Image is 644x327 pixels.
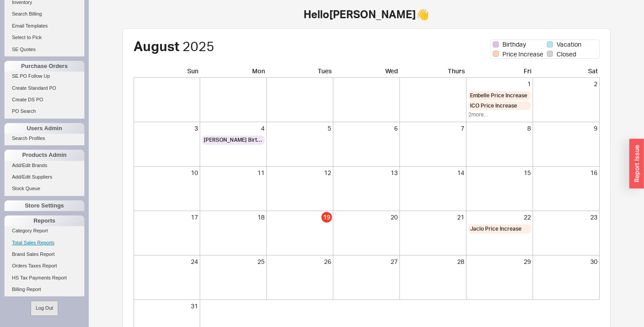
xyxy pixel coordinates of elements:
div: Products Admin [4,150,84,160]
div: Fri [466,67,533,78]
div: 13 [335,168,398,177]
div: 1 [468,80,531,88]
div: 17 [135,213,198,222]
a: Add/Edit Suppliers [4,172,84,182]
a: Orders Taxes Report [4,261,84,271]
div: 19 [321,212,332,223]
div: Users Admin [4,123,84,134]
div: 3 [135,124,198,133]
div: 23 [535,213,597,222]
span: Closed [557,50,576,59]
div: 5 [269,124,331,133]
a: Create DS PO [4,95,84,104]
a: Total Sales Reports [4,238,84,247]
div: Wed [333,67,400,78]
div: 26 [269,257,331,266]
div: Sat [533,67,600,78]
div: 2 [535,80,597,88]
div: 16 [535,168,597,177]
span: Vacation [557,40,581,49]
div: Store Settings [4,200,84,211]
a: Search Profiles [4,134,84,143]
div: 14 [402,168,464,177]
span: [PERSON_NAME] Birthday [204,136,263,144]
a: PO Search [4,107,84,116]
a: Create Standard PO [4,84,84,93]
a: SE PO Follow Up [4,72,84,81]
a: Search Billing [4,9,84,19]
h1: Hello [PERSON_NAME] 👋 [98,9,635,20]
span: 2025 [182,38,214,54]
a: SE Quotes [4,45,84,54]
div: 4 [202,124,265,133]
div: Sun [134,67,200,78]
button: Log Out [31,301,58,315]
div: 7 [402,124,464,133]
div: 27 [335,257,398,266]
a: Stock Queue [4,184,84,193]
div: 22 [468,213,531,222]
span: Birthday [502,40,526,49]
span: Embelle Price Increase [470,92,527,100]
div: 15 [468,168,531,177]
span: Jaclo Price Increase [470,225,522,233]
div: 24 [135,257,198,266]
a: Select to Pick [4,33,84,42]
div: 20 [335,213,398,222]
div: 12 [269,168,331,177]
div: 9 [535,124,597,133]
div: Thurs [400,67,466,78]
a: Email Templates [4,21,84,31]
a: Add/Edit Brands [4,161,84,170]
div: 29 [468,257,531,266]
div: 31 [135,302,198,311]
div: Purchase Orders [4,61,84,72]
div: Reports [4,215,84,226]
a: Brand Sales Report [4,250,84,259]
div: 25 [202,257,265,266]
a: HS Tax Payments Report [4,273,84,283]
span: August [134,38,179,54]
a: Category Report [4,226,84,235]
div: 2 more... [468,111,531,119]
div: 6 [335,124,398,133]
div: 11 [202,168,265,177]
div: Mon [200,67,267,78]
div: 28 [402,257,464,266]
div: 30 [535,257,597,266]
div: Tues [267,67,333,78]
span: ICO Price Increase [470,102,517,110]
div: 8 [468,124,531,133]
div: 21 [402,213,464,222]
a: Billing Report [4,285,84,294]
div: 18 [202,213,265,222]
div: 10 [135,168,198,177]
span: Price Increase [502,50,543,59]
